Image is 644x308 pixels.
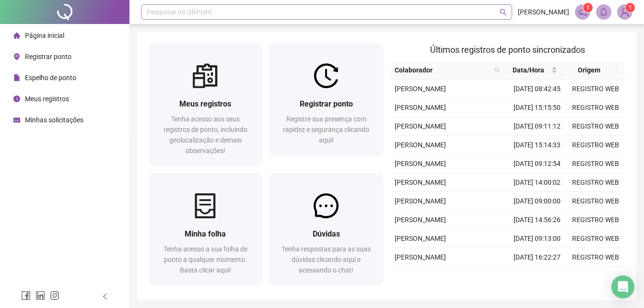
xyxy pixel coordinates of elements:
[102,293,108,300] span: left
[566,192,625,211] td: REGISTRO WEB
[313,229,340,238] span: Dúvidas
[494,67,500,73] span: search
[566,80,625,98] td: REGISTRO WEB
[50,291,59,300] span: instagram
[566,136,625,154] td: REGISTRO WEB
[25,53,71,60] span: Registrar ponto
[561,61,618,80] th: Origem
[508,248,566,267] td: [DATE] 16:22:27
[430,45,585,55] span: Últimos registros de ponto sincronizados
[395,141,446,149] span: [PERSON_NAME]
[283,115,369,144] span: Registre sua presença com rapidez e segurança clicando aqui!
[179,99,231,108] span: Meus registros
[164,115,247,154] span: Tenha acesso aos seus registros de ponto, incluindo geolocalização e demais observações!
[583,3,593,12] sup: 1
[395,253,446,261] span: [PERSON_NAME]
[25,74,76,82] span: Espelho de ponto
[508,192,566,211] td: [DATE] 09:00:00
[578,8,587,16] span: notification
[625,3,635,12] sup: Atualize o seu contato no menu Meus Dados
[508,267,566,285] td: [DATE] 09:53:35
[566,173,625,192] td: REGISTRO WEB
[566,229,625,248] td: REGISTRO WEB
[300,99,353,108] span: Registrar ponto
[508,65,549,75] span: Data/Hora
[508,229,566,248] td: [DATE] 09:13:00
[395,178,446,186] span: [PERSON_NAME]
[269,173,383,285] a: DúvidasTenha respostas para as suas dúvidas clicando aqui e acessando o chat!
[25,95,69,103] span: Meus registros
[185,229,226,238] span: Minha folha
[395,85,446,93] span: [PERSON_NAME]
[566,267,625,285] td: REGISTRO WEB
[508,173,566,192] td: [DATE] 14:00:02
[599,8,608,16] span: bell
[508,211,566,229] td: [DATE] 14:56:26
[395,65,491,75] span: Colaborador
[566,154,625,173] td: REGISTRO WEB
[508,136,566,154] td: [DATE] 15:14:33
[13,32,20,39] span: home
[618,5,632,19] img: 91069
[35,291,45,300] span: linkedin
[508,80,566,98] td: [DATE] 08:42:45
[395,104,446,111] span: [PERSON_NAME]
[395,197,446,205] span: [PERSON_NAME]
[13,53,20,60] span: environment
[25,32,64,39] span: Página inicial
[566,248,625,267] td: REGISTRO WEB
[395,160,446,167] span: [PERSON_NAME]
[395,122,446,130] span: [PERSON_NAME]
[164,245,247,274] span: Tenha acesso a sua folha de ponto a qualquer momento. Basta clicar aqui!
[149,43,262,166] a: Meus registrosTenha acesso aos seus registros de ponto, incluindo geolocalização e demais observa...
[566,98,625,117] td: REGISTRO WEB
[281,245,371,274] span: Tenha respostas para as suas dúvidas clicando aqui e acessando o chat!
[395,216,446,224] span: [PERSON_NAME]
[13,95,20,102] span: clock-circle
[508,117,566,136] td: [DATE] 09:11:12
[518,7,569,17] span: [PERSON_NAME]
[149,173,262,285] a: Minha folhaTenha acesso a sua folha de ponto a qualquer momento. Basta clicar aqui!
[395,235,446,242] span: [PERSON_NAME]
[566,117,625,136] td: REGISTRO WEB
[508,98,566,117] td: [DATE] 15:15:50
[25,116,83,124] span: Minhas solicitações
[611,275,634,298] div: Open Intercom Messenger
[13,117,20,123] span: schedule
[508,154,566,173] td: [DATE] 09:12:54
[586,4,590,11] span: 1
[492,63,502,77] span: search
[504,61,561,80] th: Data/Hora
[269,43,383,155] a: Registrar pontoRegistre sua presença com rapidez e segurança clicando aqui!
[566,211,625,229] td: REGISTRO WEB
[21,291,31,300] span: facebook
[500,9,507,16] span: search
[629,4,632,11] span: 1
[13,74,20,81] span: file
